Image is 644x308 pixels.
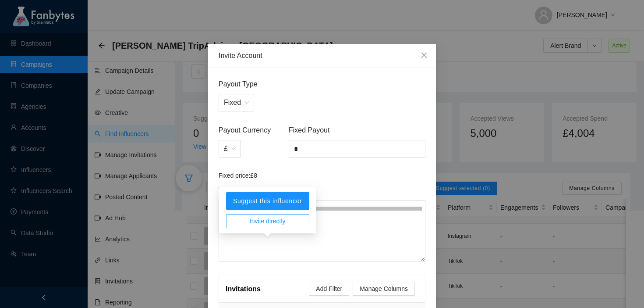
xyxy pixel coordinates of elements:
[421,52,428,59] span: close
[250,216,286,226] span: Invite directly
[219,79,425,90] span: Payout Type
[316,284,342,294] span: Add Filter
[353,282,415,296] button: Manage Columns
[233,197,302,204] span: Suggest this influencer
[224,94,249,111] span: Fixed
[219,171,425,180] article: Fixed price: £8
[224,140,236,157] span: £
[226,283,261,294] article: Invitations
[219,51,425,61] div: Invite Account
[360,284,408,294] span: Manage Columns
[219,125,285,136] span: Payout Currency
[226,192,309,210] button: Suggest this influencer
[226,214,309,228] button: Invite directly
[412,44,436,68] button: Close
[219,185,425,196] span: Why this Influencer?
[309,282,349,296] button: Add Filter
[289,125,425,136] span: Fixed Payout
